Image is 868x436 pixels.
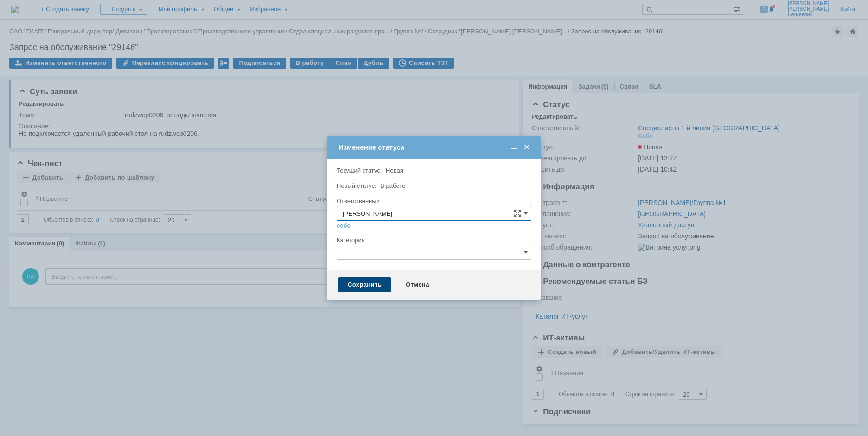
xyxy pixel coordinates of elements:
[509,143,518,152] span: Свернуть (Ctrl + M)
[337,222,351,230] a: себе
[337,167,382,174] label: Текущий статус:
[338,143,531,152] div: Изменение статуса
[337,198,530,204] div: Ответственный
[337,182,377,189] label: Новый статус:
[386,167,403,174] span: Новая
[514,210,521,217] span: Сложная форма
[380,182,405,189] span: В работе
[522,143,531,152] span: Закрыть
[337,237,530,243] div: Категория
